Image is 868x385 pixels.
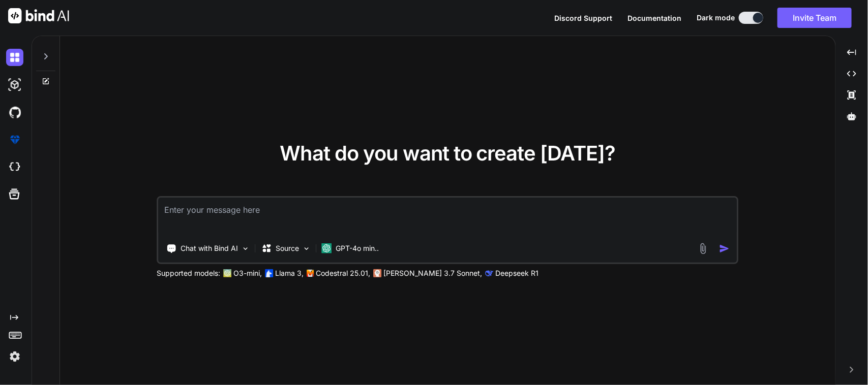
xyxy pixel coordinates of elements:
[265,269,274,277] img: Llama2
[224,269,232,277] img: GPT-4
[6,76,23,93] img: darkAi-studio
[276,268,304,278] p: Llama 3,
[384,268,483,278] p: [PERSON_NAME] 3.7 Sonnet,
[242,244,250,253] img: Pick Tools
[6,348,23,365] img: settings
[777,8,852,28] button: Invite Team
[6,49,23,66] img: darkChat
[6,104,23,121] img: githubDark
[8,8,69,23] img: Bind AI
[234,268,262,278] p: O3-mini,
[322,243,332,253] img: GPT-4o mini
[157,268,221,278] p: Supported models:
[486,269,494,277] img: claude
[627,14,681,22] span: Documentation
[719,243,730,254] img: icon
[554,13,612,23] button: Discord Support
[336,243,379,253] p: GPT-4o min..
[307,270,314,277] img: Mistral-AI
[316,268,371,278] p: Codestral 25.01,
[280,141,616,166] span: What do you want to create [DATE]?
[303,244,311,253] img: Pick Models
[697,243,709,254] img: attachment
[554,14,612,22] span: Discord Support
[276,243,300,253] p: Source
[697,13,735,23] span: Dark mode
[181,243,238,253] p: Chat with Bind AI
[496,268,539,278] p: Deepseek R1
[627,13,681,23] button: Documentation
[374,269,382,277] img: claude
[6,158,23,176] img: cloudideIcon
[6,131,23,148] img: premium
